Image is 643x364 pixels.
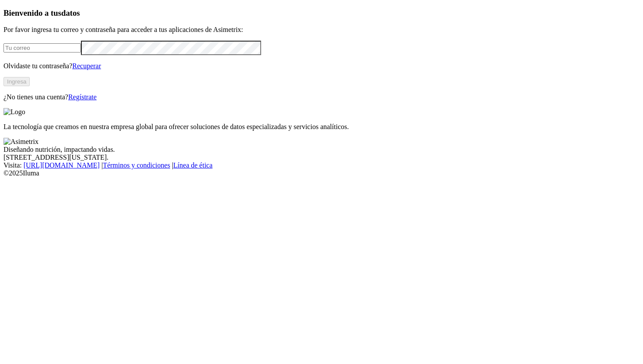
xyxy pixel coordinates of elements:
div: [STREET_ADDRESS][US_STATE]. [3,154,640,161]
a: Recuperar [72,62,101,70]
span: datos [61,8,80,17]
input: Tu correo [3,43,81,52]
p: ¿No tienes una cuenta? [3,93,640,101]
p: Por favor ingresa tu correo y contraseña para acceder a tus aplicaciones de Asimetrix: [3,26,640,34]
h3: Bienvenido a tus [3,8,640,18]
img: Logo [3,108,25,116]
a: Línea de ética [173,161,213,169]
a: Regístrate [68,93,97,101]
a: [URL][DOMAIN_NAME] [24,161,100,169]
button: Ingresa [3,77,30,86]
div: Visita : | | [3,161,640,169]
div: Diseñando nutrición, impactando vidas. [3,146,640,154]
div: © 2025 Iluma [3,169,640,177]
img: Asimetrix [3,138,38,146]
a: Términos y condiciones [103,161,170,169]
p: Olvidaste tu contraseña? [3,62,640,70]
p: La tecnología que creamos en nuestra empresa global para ofrecer soluciones de datos especializad... [3,123,640,131]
